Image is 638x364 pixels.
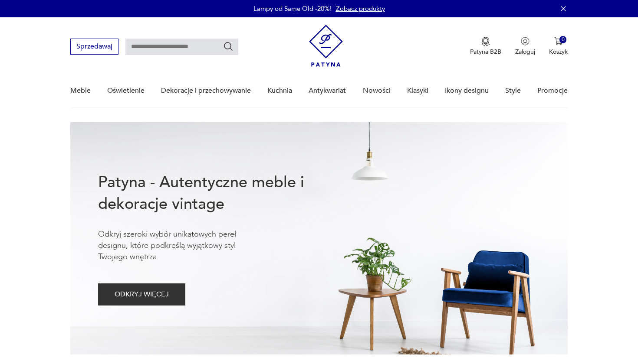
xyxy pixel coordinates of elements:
[223,41,233,52] button: Szukaj
[267,74,292,107] a: Kuchnia
[515,37,535,56] button: Zaloguj
[515,48,535,56] p: Zaloguj
[407,74,428,107] a: Klasyki
[98,283,185,305] button: ODKRYJ WIĘCEJ
[336,4,385,13] a: Zobacz produkty
[98,229,263,263] p: Odkryj szeroki wybór unikatowych pereł designu, które podkreślą wyjątkowy styl Twojego wnętrza.
[470,48,501,56] p: Patyna B2B
[363,74,391,107] a: Nowości
[481,37,490,46] img: Ikona medalu
[549,48,568,56] p: Koszyk
[559,36,567,43] div: 0
[98,172,332,215] h1: Patyna - Autentyczne meble i dekoracje vintage
[98,292,185,298] a: ODKRYJ WIĘCEJ
[70,74,91,107] a: Meble
[309,74,346,107] a: Antykwariat
[70,44,118,50] a: Sprzedawaj
[554,37,563,45] img: Ikona koszyka
[470,37,501,56] button: Patyna B2B
[505,74,521,107] a: Style
[445,74,489,107] a: Ikony designu
[537,74,568,107] a: Promocje
[549,37,568,56] button: 0Koszyk
[253,4,332,13] p: Lampy od Same Old -20%!
[470,37,501,56] a: Ikona medaluPatyna B2B
[309,25,343,67] img: Patyna - sklep z meblami i dekoracjami vintage
[107,74,145,107] a: Oświetlenie
[70,39,118,55] button: Sprzedawaj
[161,74,251,107] a: Dekoracje i przechowywanie
[521,37,529,45] img: Ikonka użytkownika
